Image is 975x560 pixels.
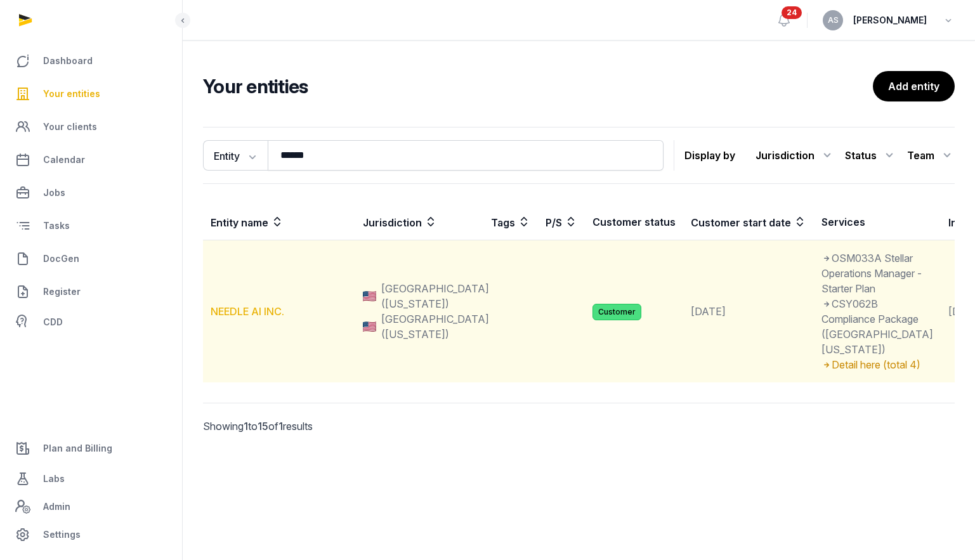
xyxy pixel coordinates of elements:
td: [DATE] [683,240,814,383]
span: Admin [43,499,70,514]
button: AS [823,10,843,30]
span: OSM033A Stellar Operations Manager - Starter Plan [821,252,922,295]
a: Labs [10,464,172,494]
a: CDD [10,309,172,335]
span: [GEOGRAPHIC_DATA] ([US_STATE]) [381,281,489,311]
span: DocGen [43,251,79,266]
a: Register [10,277,172,307]
span: [PERSON_NAME] [853,13,927,28]
p: Showing to of results [203,403,376,449]
p: Display by [684,145,735,166]
span: 1 [278,420,283,433]
span: 24 [782,6,802,19]
th: Customer start date [683,204,814,240]
span: Plan and Billing [43,441,112,456]
span: Your clients [43,119,97,134]
div: Status [845,145,897,166]
span: 15 [258,420,268,433]
span: Calendar [43,152,85,167]
th: Jurisdiction [355,204,483,240]
th: Entity name [203,204,355,240]
a: Your entities [10,79,172,109]
a: Your clients [10,112,172,142]
a: Add entity [873,71,955,101]
span: Labs [43,471,65,486]
span: Customer [592,304,641,320]
span: Jobs [43,185,65,200]
span: Register [43,284,81,299]
a: Jobs [10,178,172,208]
button: Entity [203,140,268,171]
a: DocGen [10,244,172,274]
th: Tags [483,204,538,240]
a: NEEDLE AI INC. [211,305,284,318]
span: AS [828,16,839,24]
a: Plan and Billing [10,433,172,464]
span: Settings [43,527,81,542]
div: Jurisdiction [756,145,835,166]
span: Tasks [43,218,70,233]
h2: Your entities [203,75,873,98]
a: Calendar [10,145,172,175]
span: 1 [244,420,248,433]
th: P/S [538,204,585,240]
a: Dashboard [10,46,172,76]
span: CDD [43,315,63,330]
span: [GEOGRAPHIC_DATA] ([US_STATE]) [381,311,489,342]
th: Customer status [585,204,683,240]
div: Team [907,145,955,166]
span: CSY062B Compliance Package ([GEOGRAPHIC_DATA] [US_STATE]) [821,297,933,356]
div: Detail here (total 4) [821,357,933,372]
a: Admin [10,494,172,519]
span: Your entities [43,86,100,101]
a: Tasks [10,211,172,241]
a: Settings [10,519,172,550]
span: Dashboard [43,53,93,68]
th: Services [814,204,941,240]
